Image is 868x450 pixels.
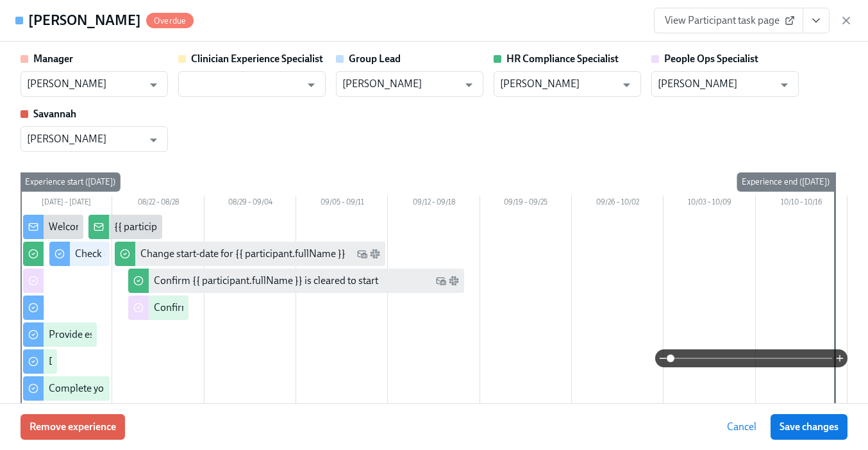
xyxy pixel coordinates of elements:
[204,196,296,212] div: 08/29 – 09/04
[49,328,249,342] div: Provide essential professional documentation
[572,196,664,212] div: 09/26 – 10/02
[617,75,637,95] button: Open
[771,414,847,440] button: Save changes
[144,130,163,150] button: Open
[654,8,803,33] a: View Participant task page
[49,381,181,396] div: Complete your drug screening
[114,220,376,234] div: {{ participant.fullName }} has filled out the onboarding form
[33,108,76,120] strong: Savannah
[296,196,388,212] div: 09/05 – 09/11
[459,75,479,95] button: Open
[803,8,830,33] button: View task page
[664,53,758,65] strong: People Ops Specialist
[154,274,378,288] div: Confirm {{ participant.fullName }} is cleared to start
[191,53,323,65] strong: Clinician Experience Specialist
[28,11,141,30] h4: [PERSON_NAME]
[75,247,259,261] div: Check out our recommended laptop specs
[737,172,835,192] div: Experience end ([DATE])
[436,276,446,286] svg: Work Email
[33,53,73,65] strong: Manager
[449,276,459,286] svg: Slack
[774,75,794,95] button: Open
[144,75,163,95] button: Open
[112,196,204,212] div: 08/22 – 08/28
[21,414,125,440] button: Remove experience
[20,172,121,192] div: Experience start ([DATE])
[665,14,792,27] span: View Participant task page
[301,75,321,95] button: Open
[29,421,116,433] span: Remove experience
[349,53,401,65] strong: Group Lead
[780,421,839,433] span: Save changes
[718,414,765,440] button: Cancel
[357,249,367,259] svg: Work Email
[370,249,380,259] svg: Slack
[146,16,194,26] span: Overdue
[388,196,480,212] div: 09/12 – 09/18
[756,196,847,212] div: 10/10 – 10/16
[727,421,756,433] span: Cancel
[21,196,112,212] div: [DATE] – [DATE]
[664,196,755,212] div: 10/03 – 10/09
[49,220,290,234] div: Welcome from the Charlie Health Compliance Team 👋
[140,247,346,261] div: Change start-date for {{ participant.fullName }}
[506,53,619,65] strong: HR Compliance Specialist
[154,301,289,315] div: Confirm cleared by People Ops
[480,196,572,212] div: 09/19 – 09/25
